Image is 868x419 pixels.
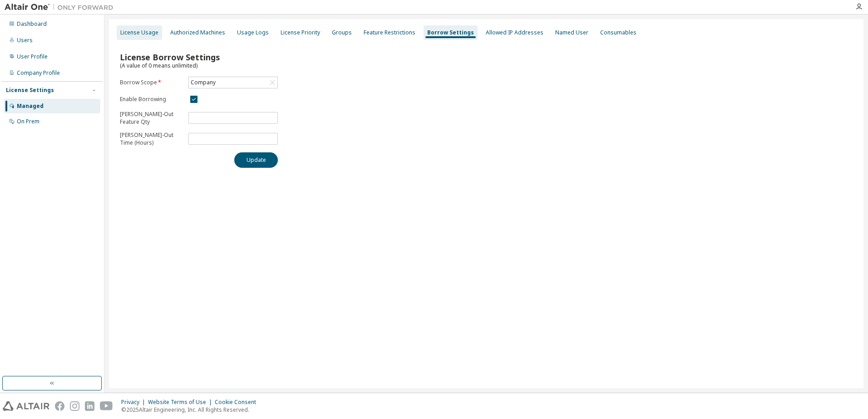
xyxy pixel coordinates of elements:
[600,29,636,36] div: Consumables
[5,3,118,12] img: Altair One
[234,152,278,168] button: Update
[120,62,197,69] span: (A value of 0 means unlimited)
[120,96,183,103] label: Enable Borrowing
[120,29,158,36] div: License Usage
[100,401,113,411] img: youtube.svg
[281,29,320,36] div: License Priority
[170,29,225,36] div: Authorized Machines
[120,110,183,126] p: [PERSON_NAME]-Out Feature Qty
[55,401,64,411] img: facebook.svg
[189,77,277,88] div: Company
[486,29,543,36] div: Allowed IP Addresses
[332,29,352,36] div: Groups
[121,406,261,414] p: © 2025 Altair Engineering, Inc. All Rights Reserved.
[17,118,39,125] div: On Prem
[17,69,60,77] div: Company Profile
[85,401,94,411] img: linkedin.svg
[555,29,588,36] div: Named User
[17,102,44,110] div: Managed
[121,399,148,406] div: Privacy
[120,131,183,146] p: [PERSON_NAME]-Out Time (Hours)
[237,29,269,36] div: Usage Logs
[17,53,48,60] div: User Profile
[120,79,183,86] label: Borrow Scope
[148,399,215,406] div: Website Terms of Use
[427,29,474,36] div: Borrow Settings
[70,401,79,411] img: instagram.svg
[215,399,261,406] div: Cookie Consent
[120,52,220,63] span: License Borrow Settings
[364,29,415,36] div: Feature Restrictions
[6,87,54,94] div: License Settings
[3,401,49,411] img: altair_logo.svg
[17,37,33,44] div: Users
[17,20,47,28] div: Dashboard
[189,78,217,88] div: Company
